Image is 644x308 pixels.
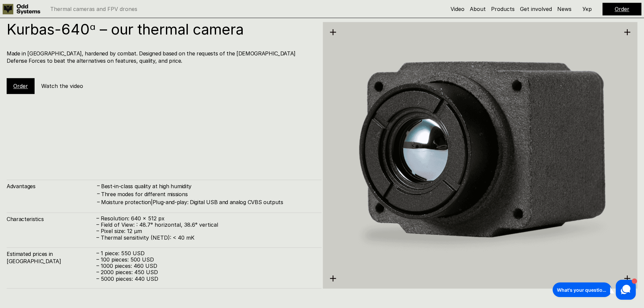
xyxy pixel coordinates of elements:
p: – 1 piece: 550 USD [96,250,315,256]
a: Order [615,6,629,12]
h4: Three modes for different missions [101,190,315,197]
p: Thermal cameras and FPV drones [50,6,137,12]
h4: Advantages [7,182,96,190]
p: – 100 pieces: 500 USD [96,256,315,263]
h1: Kurbas-640ᵅ – our thermal camera [7,22,315,37]
h4: – [97,198,100,205]
p: – Resolution: 640 x 512 px [96,215,315,221]
p: – 1000 pieces: 460 USD [96,263,315,269]
h5: Watch the video [41,82,83,90]
iframe: HelpCrunch [551,278,637,301]
h4: Moisture protection|Plug-and-play: Digital USB and analog CVBS outputs [101,198,315,205]
h4: Characteristics [7,215,96,222]
h4: Made in [GEOGRAPHIC_DATA], hardened by combat. Designed based on the requests of the [DEMOGRAPHIC... [7,50,315,65]
h4: – [97,182,100,189]
a: Video [451,6,464,12]
p: – Field of View: : 48.7° horizontal, 38.6° vertical [96,221,315,228]
h4: Best-in-class quality at high humidity [101,182,315,190]
p: – Thermal sensitivity (NETD): < 40 mK [96,234,315,241]
p: – Pixel size: 12 µm [96,228,315,234]
p: Укр [582,6,592,12]
a: About [470,6,486,12]
a: Get involved [520,6,552,12]
a: Order [13,83,28,89]
p: – 5000 pieces: 440 USD [96,275,315,282]
p: – 2000 pieces: 450 USD [96,269,315,275]
h4: – [97,190,100,197]
h4: Estimated prices in [GEOGRAPHIC_DATA] [7,250,96,265]
a: Products [491,6,515,12]
a: News [557,6,572,12]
